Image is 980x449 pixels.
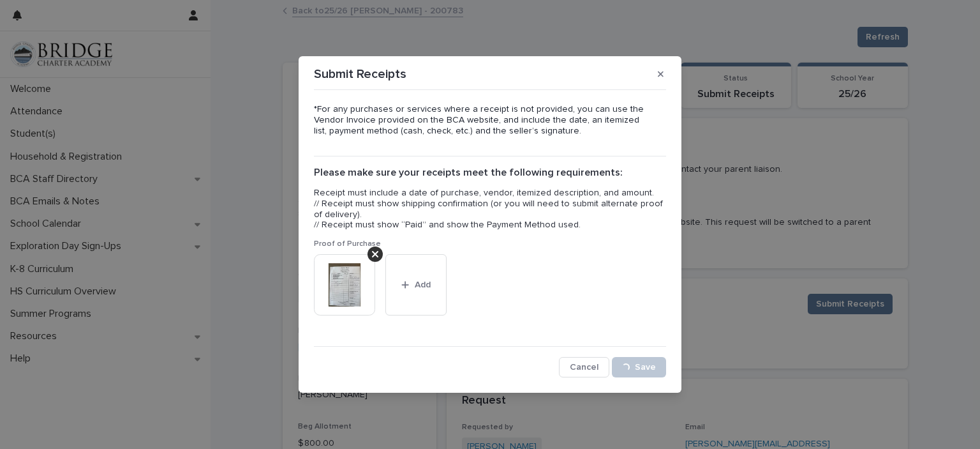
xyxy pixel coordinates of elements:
[559,357,609,377] button: Cancel
[314,104,666,136] p: *For any purchases or services where a receipt is not provided, you can use the Vendor Invoice pr...
[385,254,447,316] button: Add
[314,240,381,248] span: Proof of Purchase
[314,167,666,179] h2: Please make sure your receipts meet the following requirements:
[314,66,406,82] p: Submit Receipts
[612,357,666,377] button: Save
[415,280,431,289] span: Add
[570,363,598,372] span: Cancel
[314,188,666,231] p: Receipt must include a date of purchase, vendor, itemized description, and amount. // Receipt mus...
[635,363,656,372] span: Save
